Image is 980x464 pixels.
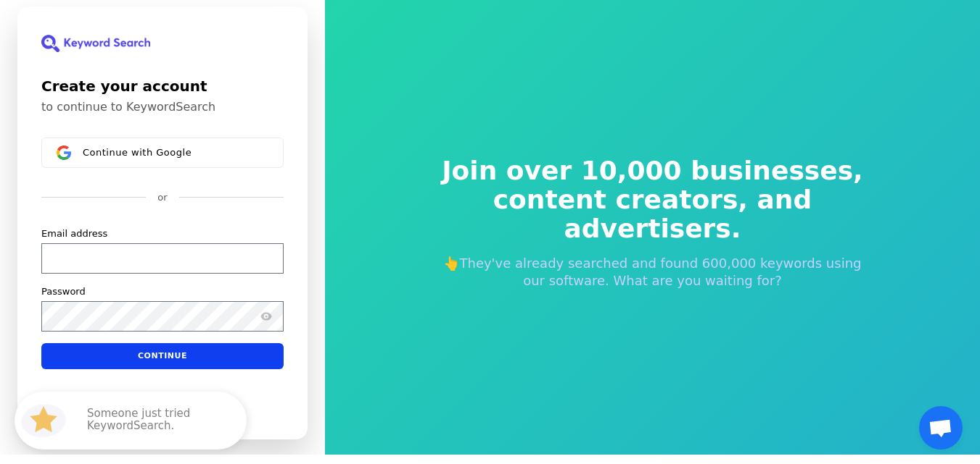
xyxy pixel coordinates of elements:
[57,145,71,160] img: Sign in with Google
[157,191,167,204] p: or
[258,307,275,324] button: Show password
[41,35,150,52] img: KeywordSearch
[83,146,192,158] span: Continue with Google
[41,138,284,168] button: Sign in with GoogleContinue with Google
[41,75,284,97] h1: Create your account
[41,284,86,298] label: Password
[919,406,963,450] div: Open chat
[41,100,284,114] p: to continue to KeywordSearch
[432,185,873,243] span: content creators, and advertisers.
[17,395,70,447] img: HubSpot
[432,255,873,290] p: 👆They've already searched and found 600,000 keywords using our software. What are you waiting for?
[87,408,232,434] p: Someone just tried KeywordSearch.
[432,156,873,185] span: Join over 10,000 businesses,
[41,227,107,240] label: Email address
[41,342,284,368] button: Continue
